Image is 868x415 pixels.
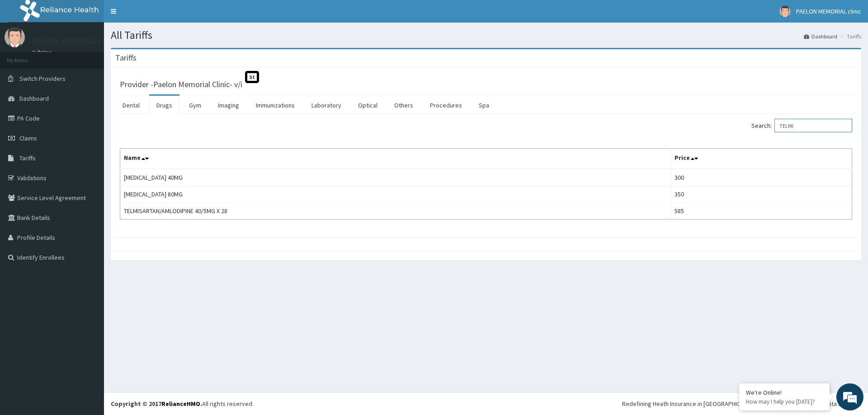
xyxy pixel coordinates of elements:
[161,400,200,408] a: RelianceHMO
[120,203,671,219] td: TELMISARTAN/AMLODIPINE 40/5MG X 28
[19,134,37,142] span: Claims
[115,96,147,115] a: Dental
[111,29,861,41] h1: All Tariffs
[104,392,868,415] footer: All rights reserved.
[472,96,496,115] a: Spa
[148,5,170,26] div: Minimize live chat window
[32,49,53,56] a: Online
[670,186,852,203] td: 350
[182,96,208,115] a: Gym
[751,119,852,132] label: Search:
[52,114,125,205] span: We're online!
[5,27,25,47] img: User Image
[304,96,349,115] a: Laboratory
[423,96,469,115] a: Procedures
[622,399,861,408] div: Redefining Heath Insurance in [GEOGRAPHIC_DATA] using Telemedicine and Data Science!
[245,71,259,83] span: St
[804,33,837,40] a: Dashboard
[32,37,117,45] p: PAELON MEMORIAL clinic
[5,247,172,278] textarea: Type your message and hit 'Enter'
[111,400,202,408] strong: Copyright © 2017 .
[120,149,671,169] th: Name
[670,169,852,186] td: 300
[47,51,152,62] div: Chat with us now
[746,398,823,406] p: How may I help you today?
[249,96,302,115] a: Immunizations
[670,149,852,169] th: Price
[120,186,671,203] td: [MEDICAL_DATA] 80MG
[17,45,37,68] img: d_794563401_company_1708531726252_794563401
[19,154,36,162] span: Tariffs
[120,80,242,89] h3: Provider - Paelon Memorial Clinic- v/i
[387,96,420,115] a: Others
[774,119,852,132] input: Search:
[746,388,823,396] div: We're Online!
[120,169,671,186] td: [MEDICAL_DATA] 40MG
[351,96,385,115] a: Optical
[838,33,861,40] li: Tariffs
[19,75,66,83] span: Switch Providers
[149,96,179,115] a: Drugs
[19,94,49,103] span: Dashboard
[211,96,246,115] a: Imaging
[670,203,852,219] td: 585
[796,7,861,15] span: PAELON MEMORIAL clinic
[115,54,137,62] h3: Tariffs
[779,6,791,17] img: User Image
